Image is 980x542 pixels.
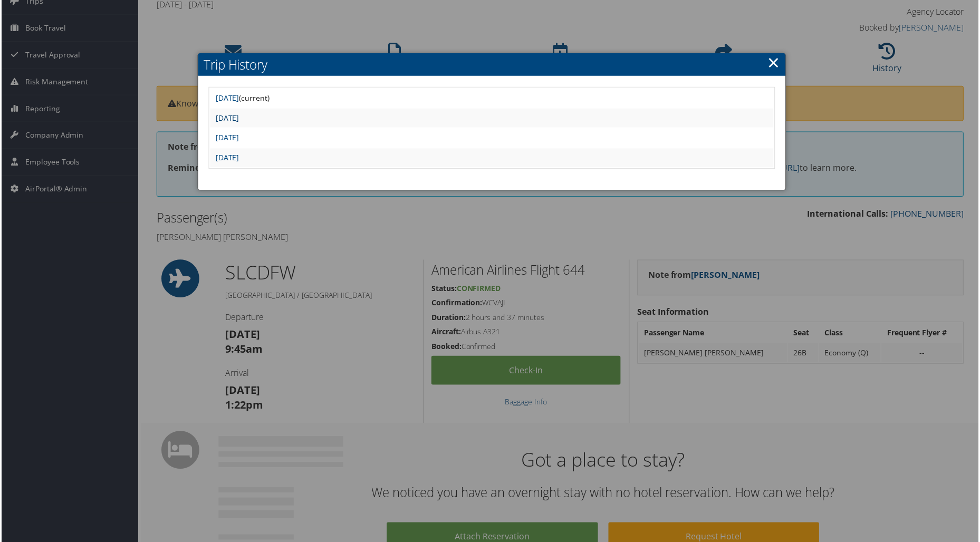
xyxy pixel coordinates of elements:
a: [DATE] [215,153,238,163]
h2: Trip History [197,53,787,76]
td: (current) [209,89,775,108]
a: [DATE] [215,93,238,103]
a: [DATE] [215,133,238,143]
a: × [769,52,781,73]
a: [DATE] [215,113,238,123]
